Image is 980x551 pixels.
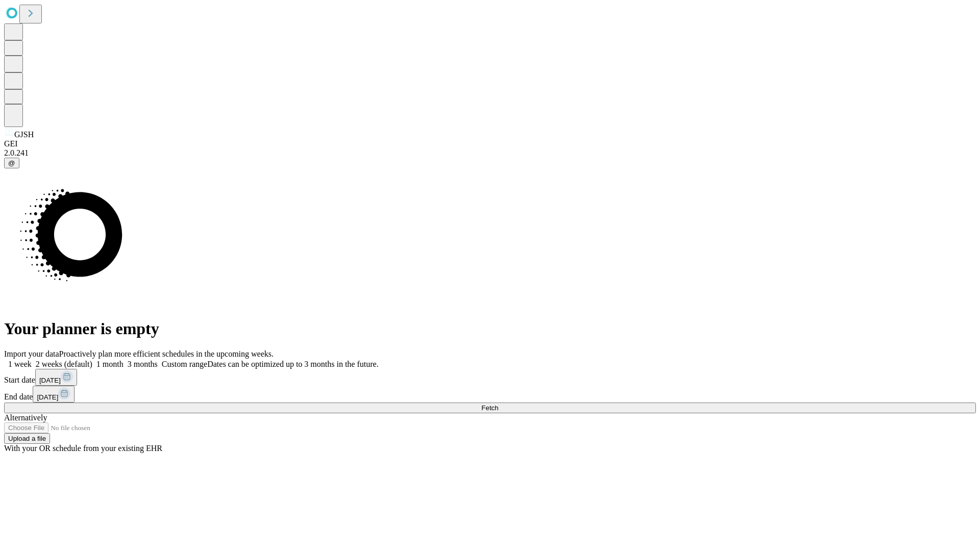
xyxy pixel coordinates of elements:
span: With your OR schedule from your existing EHR [4,444,162,453]
button: Fetch [4,403,976,413]
button: [DATE] [33,386,75,403]
span: Custom range [162,360,207,368]
div: End date [4,386,976,403]
button: [DATE] [35,369,77,386]
span: GJSH [14,130,34,139]
span: 2 weeks (default) [36,360,92,368]
button: Upload a file [4,433,50,444]
span: Import your data [4,349,59,358]
span: [DATE] [37,393,58,401]
span: 1 month [96,360,124,368]
span: 1 week [8,360,32,368]
span: Dates can be optimized up to 3 months in the future. [207,360,378,368]
span: 3 months [128,360,158,368]
span: @ [8,159,15,167]
div: Start date [4,369,976,386]
div: 2.0.241 [4,148,976,158]
span: Proactively plan more efficient schedules in the upcoming weeks. [59,349,274,358]
span: [DATE] [39,377,61,384]
span: Alternatively [4,413,47,422]
button: @ [4,158,19,168]
h1: Your planner is empty [4,319,976,338]
span: Fetch [481,404,498,412]
div: GEI [4,139,976,148]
